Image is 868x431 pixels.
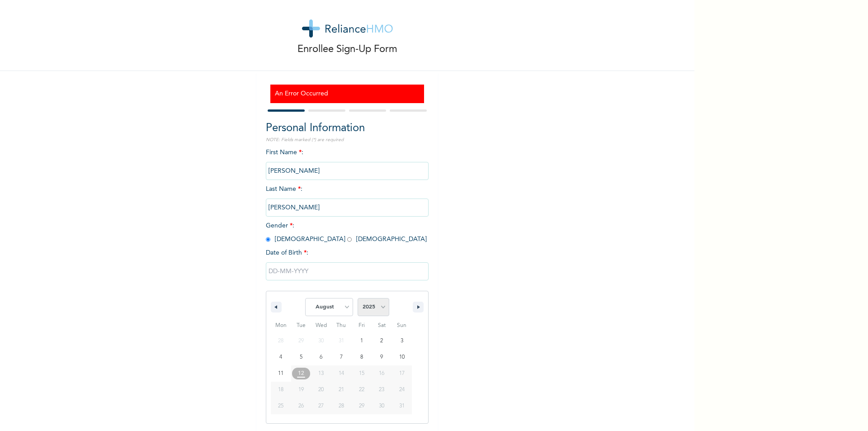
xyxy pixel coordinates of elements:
span: 13 [318,365,324,382]
button: 22 [351,382,372,398]
span: First Name : [266,149,429,174]
button: 21 [331,382,352,398]
button: 12 [291,365,311,382]
span: Mon [271,318,291,333]
span: 8 [360,349,363,365]
span: Wed [311,318,331,333]
span: 4 [279,349,282,365]
button: 2 [372,333,392,349]
button: 27 [311,398,331,414]
button: 19 [291,382,311,398]
input: Enter your first name [266,162,429,180]
span: 6 [320,349,322,365]
span: Sun [392,318,412,333]
span: Date of Birth : [266,248,308,258]
button: 31 [392,398,412,414]
button: 24 [392,382,412,398]
button: 11 [271,365,291,382]
img: logo [302,19,393,38]
span: 1 [360,333,363,349]
span: 16 [379,365,384,382]
span: 20 [318,382,324,398]
span: 22 [359,382,364,398]
span: 29 [359,398,364,414]
button: 16 [372,365,392,382]
button: 6 [311,349,331,365]
span: Tue [291,318,311,333]
span: 15 [359,365,364,382]
button: 23 [372,382,392,398]
span: 24 [399,382,405,398]
input: DD-MM-YYYY [266,262,429,280]
span: 11 [278,365,283,382]
span: 7 [340,349,343,365]
button: 25 [271,398,291,414]
span: 27 [318,398,324,414]
span: 9 [380,349,383,365]
button: 15 [351,365,372,382]
button: 29 [351,398,372,414]
button: 14 [331,365,352,382]
button: 28 [331,398,352,414]
p: NOTE: Fields marked (*) are required [266,137,429,143]
button: 3 [392,333,412,349]
span: 3 [401,333,403,349]
span: Sat [372,318,392,333]
span: 28 [339,398,344,414]
span: 31 [399,398,405,414]
span: Gender : [DEMOGRAPHIC_DATA] [DEMOGRAPHIC_DATA] [266,223,427,242]
span: 14 [339,365,344,382]
input: Enter your last name [266,199,429,217]
button: 17 [392,365,412,382]
span: 12 [298,365,304,382]
span: 30 [379,398,384,414]
span: 18 [278,382,283,398]
span: 10 [399,349,405,365]
h3: An Error Occurred [275,89,420,99]
span: 2 [380,333,383,349]
span: 25 [278,398,283,414]
span: Last Name : [266,186,429,211]
span: Thu [331,318,352,333]
span: 5 [300,349,302,365]
span: 23 [379,382,384,398]
button: 20 [311,382,331,398]
button: 10 [392,349,412,365]
span: 17 [399,365,405,382]
button: 4 [271,349,291,365]
span: Fri [351,318,372,333]
button: 30 [372,398,392,414]
span: 26 [298,398,304,414]
button: 7 [331,349,352,365]
button: 5 [291,349,311,365]
button: 26 [291,398,311,414]
button: 9 [372,349,392,365]
p: Enrollee Sign-Up Form [297,42,397,57]
span: 21 [339,382,344,398]
button: 8 [351,349,372,365]
button: 18 [271,382,291,398]
h2: Personal Information [266,120,429,137]
button: 1 [351,333,372,349]
button: 13 [311,365,331,382]
span: 19 [298,382,304,398]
